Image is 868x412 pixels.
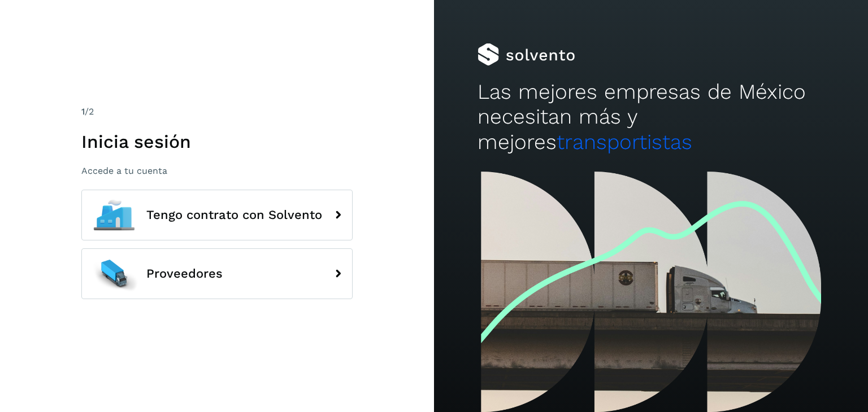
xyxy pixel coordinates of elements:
h2: Las mejores empresas de México necesitan más y mejores [478,80,824,155]
button: Tengo contrato con Solvento [81,190,353,240]
span: Proveedores [146,267,223,280]
span: Tengo contrato con Solvento [146,208,322,222]
h1: Inicia sesión [81,131,353,152]
p: Accede a tu cuenta [81,165,353,176]
div: /2 [81,105,353,119]
button: Proveedores [81,248,353,299]
span: transportistas [557,130,692,154]
span: 1 [81,106,85,117]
